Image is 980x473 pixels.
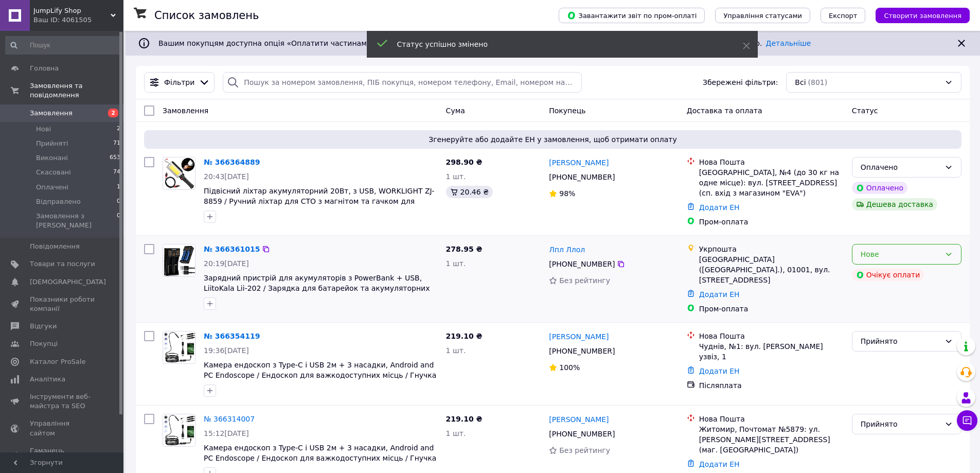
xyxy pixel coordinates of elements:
a: Зарядний пристрій для акумуляторів з PowerBank + USB, LiitoKala Lii-202 / Зарядка для батарейок т... [204,274,430,303]
div: Пром-оплата [699,304,844,314]
div: Ваш ID: 4061505 [33,15,123,25]
span: Без рейтингу [559,446,610,454]
a: Додати ЕН [699,460,740,468]
a: Додати ЕН [699,367,740,375]
div: Нова Пошта [699,157,844,167]
span: 20:19[DATE] [204,259,249,268]
span: 1 шт. [446,346,466,355]
span: Показники роботи компанії [30,295,95,313]
span: Управління статусами [723,12,802,20]
div: Оплачено [852,182,907,194]
a: Додати ЕН [699,290,740,299]
a: [PERSON_NAME] [549,414,609,425]
span: [PHONE_NUMBER] [549,173,615,181]
span: 1 шт. [446,172,466,181]
a: № 366314007 [204,415,255,423]
span: [PHONE_NUMBER] [549,260,615,268]
img: Фото товару [163,414,195,446]
a: Додати ЕН [699,203,740,212]
img: Фото товару [163,157,195,189]
span: 100% [559,363,580,372]
span: Cума [446,107,465,115]
button: Чат з покупцем [957,410,977,431]
span: Головна [30,64,59,73]
span: Завантажити звіт по пром-оплаті [567,11,697,20]
span: 71 [113,139,120,148]
span: Виконані [36,153,68,163]
span: Товари та послуги [30,259,95,269]
div: Житомир, Почтомат №5879: ул. [PERSON_NAME][STREET_ADDRESS] (маг. [GEOGRAPHIC_DATA]) [699,424,844,455]
span: Оплачені [36,183,68,192]
a: Лпл Ллол [549,244,585,255]
span: (801) [808,78,828,86]
span: Експорт [829,12,858,20]
span: [DEMOGRAPHIC_DATA] [30,277,106,287]
div: Статус успішно змінено [397,39,717,49]
span: Фільтри [164,77,194,87]
span: Інструменти веб-майстра та SEO [30,392,95,411]
span: Гаманець компанії [30,446,95,465]
span: 278.95 ₴ [446,245,483,253]
a: Камера ендоскоп з Type-C і USB 2м + 3 насадки, Android and PC Endoscope / Ендоскоп для важкодосту... [204,361,436,390]
span: Всі [795,77,806,87]
span: Доставка та оплата [687,107,762,115]
span: [PHONE_NUMBER] [549,430,615,438]
div: Нове [861,249,940,260]
span: Прийняті [36,139,68,148]
span: Замовлення та повідомлення [30,81,123,100]
span: Покупці [30,339,58,348]
input: Пошук за номером замовлення, ПІБ покупця, номером телефону, Email, номером накладної [223,72,581,93]
span: Нові [36,125,51,134]
span: 0 [117,197,120,206]
div: [GEOGRAPHIC_DATA] ([GEOGRAPHIC_DATA].), 01001, вул. [STREET_ADDRESS] [699,254,844,285]
div: Укрпошта [699,244,844,254]
div: Дешева доставка [852,198,937,211]
span: 0 [117,212,120,230]
span: 19:36[DATE] [204,346,249,355]
h1: Список замовлень [154,9,259,22]
div: Прийнято [861,336,940,347]
span: JumpLify Shop [33,6,111,15]
span: 653 [110,153,120,163]
div: Прийнято [861,418,940,430]
span: Покупець [549,107,585,115]
span: Камера ендоскоп з Type-C і USB 2м + 3 насадки, Android and PC Endoscope / Ендоскоп для важкодосту... [204,444,436,472]
button: Управління статусами [715,8,810,23]
span: Відправлено [36,197,81,206]
a: Детальніше [766,39,811,47]
img: Фото товару [163,331,195,363]
span: Статус [852,107,878,115]
img: Фото товару [163,244,195,276]
span: Створити замовлення [884,12,961,20]
span: Замовлення [163,107,208,115]
a: Фото товару [163,331,195,364]
span: 15:12[DATE] [204,429,249,437]
span: Замовлення з [PERSON_NAME] [36,212,117,230]
div: Нова Пошта [699,414,844,424]
div: Оплачено [861,162,940,173]
button: Експорт [821,8,866,23]
a: Підвісний ліхтар акумуляторний 20Вт, з USB, WORKLIGHT ZJ-8859 / Ручний ліхтар для СТО з магнітом ... [204,187,434,216]
span: Замовлення [30,109,73,118]
div: Нова Пошта [699,331,844,341]
span: Управління сайтом [30,419,95,437]
a: Фото товару [163,157,195,190]
a: Фото товару [163,414,195,447]
span: 98% [559,189,575,198]
span: Аналітика [30,375,65,384]
span: 20:43[DATE] [204,172,249,181]
span: 1 шт. [446,429,466,437]
span: Повідомлення [30,242,80,251]
span: 1 [117,183,120,192]
div: [GEOGRAPHIC_DATA], №4 (до 30 кг на одне місце): вул. [STREET_ADDRESS] (сп. вхід з магазином "EVA") [699,167,844,198]
span: Згенеруйте або додайте ЕН у замовлення, щоб отримати оплату [148,134,957,145]
span: 2 [108,109,118,117]
a: № 366354119 [204,332,260,340]
a: № 366361015 [204,245,260,253]
span: Вашим покупцям доступна опція «Оплатити частинами від Rozetka» на 2 платежі. Отримуйте нові замов... [158,39,811,47]
input: Пошук [5,36,121,55]
div: Пром-оплата [699,217,844,227]
span: Скасовані [36,168,71,177]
